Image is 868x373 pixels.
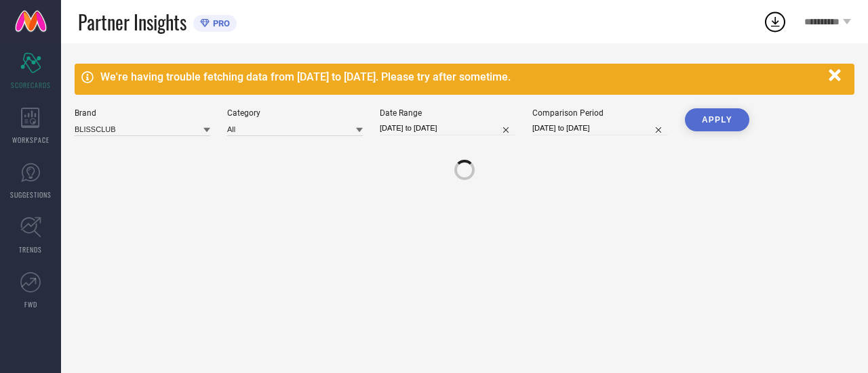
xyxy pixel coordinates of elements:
[227,108,363,118] div: Category
[75,108,210,118] div: Brand
[100,70,822,83] div: We're having trouble fetching data from [DATE] to [DATE]. Please try after sometime.
[12,135,50,145] span: WORKSPACE
[10,190,52,200] span: SUGGESTIONS
[19,244,42,255] span: TRENDS
[532,121,668,135] input: Select comparison period
[210,18,230,28] span: PRO
[685,108,749,131] button: APPLY
[78,8,186,36] span: Partner Insights
[380,108,515,118] div: Date Range
[532,108,668,118] div: Comparison Period
[24,299,37,309] span: FWD
[763,9,787,34] div: Open download list
[380,121,515,135] input: Select date range
[11,80,51,90] span: SCORECARDS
